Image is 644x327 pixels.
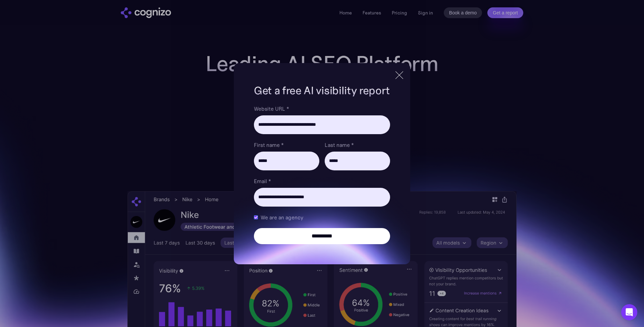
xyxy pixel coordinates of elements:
[254,141,319,149] label: First name *
[621,304,637,320] div: Open Intercom Messenger
[254,83,390,98] h1: Get a free AI visibility report
[325,141,390,149] label: Last name *
[254,105,390,113] label: Website URL *
[254,177,390,185] label: Email *
[254,105,390,244] form: Brand Report Form
[261,213,303,221] span: We are an agency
